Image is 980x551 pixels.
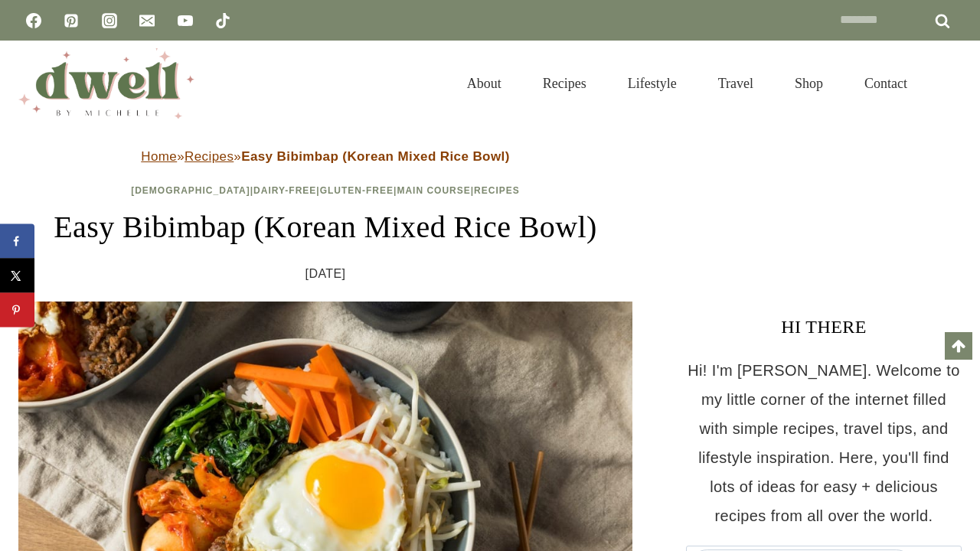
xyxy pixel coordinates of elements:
h1: Easy Bibimbap (Korean Mixed Rice Bowl) [18,204,632,250]
time: [DATE] [305,262,346,285]
a: [DEMOGRAPHIC_DATA] [131,185,250,196]
a: Main Course [397,185,470,196]
a: Dairy-Free [253,185,316,196]
a: Recipes [185,149,234,164]
a: Facebook [18,5,49,36]
h3: HI THERE [686,313,962,341]
a: Home [141,149,177,164]
span: » » [141,149,509,164]
a: Shop [774,57,844,110]
a: Gluten-Free [320,185,394,196]
button: View Search Form [936,70,962,96]
a: Instagram [94,5,125,36]
a: Travel [697,57,774,110]
a: About [446,57,522,110]
a: TikTok [207,5,238,36]
a: YouTube [170,5,201,36]
a: Scroll to top [945,332,972,360]
a: Recipes [474,185,520,196]
p: Hi! I'm [PERSON_NAME]. Welcome to my little corner of the internet filled with simple recipes, tr... [686,356,962,530]
a: Contact [844,57,928,110]
a: Lifestyle [607,57,697,110]
a: Pinterest [56,5,87,36]
a: Recipes [522,57,607,110]
nav: Primary Navigation [446,57,928,110]
span: | | | | [131,185,520,196]
img: DWELL by michelle [18,48,194,119]
strong: Easy Bibimbap (Korean Mixed Rice Bowl) [241,149,510,164]
a: Email [132,5,162,36]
